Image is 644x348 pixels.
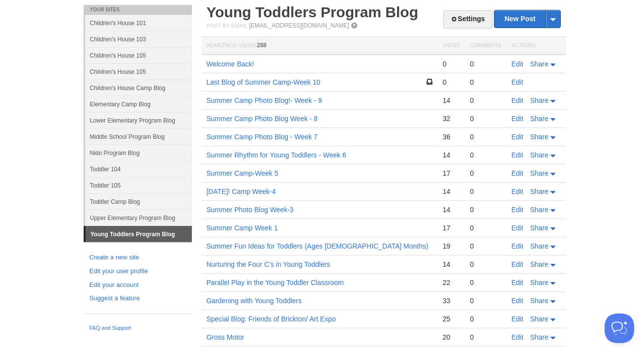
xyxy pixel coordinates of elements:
div: 36 [443,132,460,141]
a: Last Blog of Summer Camp-Week 10 [207,78,321,86]
span: 288 [257,42,267,49]
a: [DATE]! Camp Week-4 [207,188,276,195]
div: 19 [443,242,460,251]
a: [EMAIL_ADDRESS][DOMAIN_NAME] [249,22,349,29]
a: Edit [512,188,523,195]
div: 14 [443,260,460,269]
th: Views [438,37,465,55]
a: Edit [512,60,523,68]
div: 0 [470,260,501,269]
a: Gardening with Young Toddlers [207,297,302,305]
a: Settings [443,10,492,29]
span: Share [530,133,549,141]
div: 0 [470,132,501,141]
a: Edit [512,151,523,159]
a: Young Toddlers Program Blog [207,4,419,20]
div: 17 [443,223,460,232]
a: Children's House 105 [85,47,192,63]
div: 0 [470,78,501,87]
a: Special Blog: Friends of Brickton/ Art Expo [207,315,336,323]
span: Share [530,333,549,341]
span: Share [530,242,549,250]
th: Homepage Views [202,37,438,55]
span: Share [530,60,549,68]
a: Children's House Camp Blog [85,80,192,96]
a: Edit [512,315,523,323]
th: Actions [507,37,566,55]
a: Children's House 105 [85,63,192,80]
iframe: Help Scout Beacon - Open [605,314,634,343]
a: Edit [512,224,523,232]
a: Middle School Program Blog [85,128,192,145]
span: Share [530,279,549,286]
a: Toddler 105 [85,177,192,193]
div: 14 [443,151,460,159]
div: 0 [470,296,501,305]
div: 17 [443,169,460,178]
div: 14 [443,96,460,105]
a: Children's House 101 [85,15,192,31]
div: 0 [443,60,460,68]
a: Edit your user profile [90,266,186,277]
a: Summer Camp Photo Blog - Week 7 [207,133,318,141]
a: Edit [512,133,523,141]
span: Share [530,96,549,104]
a: Upper Elementary Program Blog [85,210,192,226]
a: FAQ and Support [90,324,186,333]
li: Your Sites [84,5,192,15]
a: Edit [512,169,523,177]
a: Edit [512,78,523,86]
div: 0 [470,223,501,232]
a: Edit [512,115,523,123]
span: Share [530,188,549,195]
span: Post by Email [207,23,247,29]
a: Parallel Play in the Young Toddler Classroom [207,279,344,286]
div: 25 [443,315,460,323]
div: 0 [470,278,501,287]
a: Summer Camp-Week 5 [207,169,278,177]
a: Lower Elementary Program Blog [85,112,192,128]
span: Share [530,315,549,323]
div: 0 [470,242,501,251]
a: Summer Camp Photo Blog Week - 8 [207,115,318,123]
div: 0 [470,60,501,68]
div: 0 [470,333,501,342]
div: 0 [470,151,501,159]
div: 14 [443,205,460,214]
div: 0 [443,78,460,87]
span: Share [530,151,549,159]
a: Summer Rhythm for Young Toddlers - Week 6 [207,151,346,159]
a: Edit [512,242,523,250]
a: Summer Camp Photo Blog!- Week - 9 [207,96,322,104]
a: Edit your account [90,280,186,290]
a: Edit [512,206,523,214]
a: Children's House 103 [85,31,192,47]
div: 32 [443,114,460,123]
div: 14 [443,187,460,196]
div: 33 [443,296,460,305]
a: Gross Motor [207,333,245,341]
a: Nido Program Blog [85,145,192,161]
a: Create a new site [90,253,186,263]
a: Suggest a feature [90,293,186,304]
span: Share [530,224,549,232]
a: Nurturing the Four C’s in Young Toddlers [207,260,331,268]
span: Share [530,206,549,214]
a: Welcome Back! [207,60,254,68]
div: 0 [470,169,501,178]
span: Share [530,169,549,177]
div: 22 [443,278,460,287]
a: Edit [512,96,523,104]
a: Toddler Camp Blog [85,193,192,210]
a: Edit [512,260,523,268]
a: Toddler 104 [85,161,192,177]
div: 0 [470,96,501,105]
span: Share [530,297,549,305]
a: Summer Camp Week 1 [207,224,278,232]
a: Young Toddlers Program Blog [86,226,192,242]
a: Edit [512,333,523,341]
span: Share [530,115,549,123]
div: 0 [470,187,501,196]
div: 20 [443,333,460,342]
th: Comments [465,37,506,55]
